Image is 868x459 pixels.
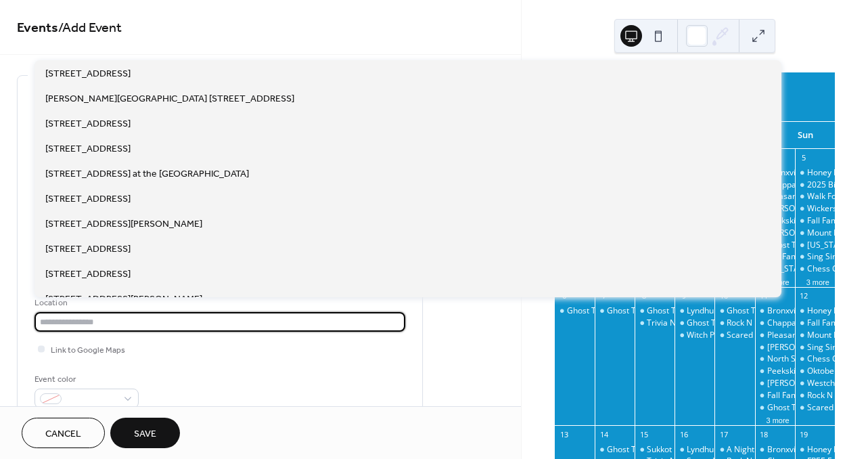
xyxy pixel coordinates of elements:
span: [STREET_ADDRESS] [45,142,131,156]
div: New York Blood and Ink Tattoo & Horror Con at the Westchester County Center [795,240,835,251]
div: Sing Sing Kill Brewery Run Club [795,342,835,353]
a: Events [17,15,58,41]
div: Mount Kisco Farmers Market [795,330,835,341]
div: 14 [599,429,609,439]
span: [STREET_ADDRESS] [45,192,131,206]
span: [STREET_ADDRESS][PERSON_NAME] [45,217,202,232]
div: Rock N Roll House Of Horrors In Sleepy Hollow [795,390,835,401]
span: [STREET_ADDRESS] [45,267,131,282]
div: A Night in the Woods Gala 2025 [714,444,754,456]
span: [STREET_ADDRESS] at the [GEOGRAPHIC_DATA] [45,167,249,181]
div: 13 [559,429,569,439]
span: [STREET_ADDRESS] [45,117,131,131]
div: Sun [787,122,824,149]
div: Scared by the Sound: Rye Playland [795,402,835,414]
div: Ghost Tours of The Tarrytown Music Hall [635,305,675,317]
button: 3 more [761,414,795,425]
div: 19 [799,429,809,439]
div: 8 [639,291,649,301]
div: 15 [639,429,649,439]
div: Westchester Soccer Club Home Game -FC Naples at Westchester SC - Fan Appreciation Night [795,378,835,389]
div: Lyndhurst Landscape Volunteering [687,444,817,456]
div: Ghost Tours of The Tarrytown Music Hall [755,402,795,414]
span: Cancel [45,427,81,441]
button: Save [110,418,180,448]
div: Ghost Tours of The Tarrytown Music Hall [595,444,635,456]
div: Witch Please at the [GEOGRAPHIC_DATA] [687,330,842,341]
div: Ghost Tours of The [GEOGRAPHIC_DATA] [647,305,802,317]
div: Fall Family Festival [795,215,835,227]
div: Honey Bee Grove Flower Farm - Farmers Market [795,444,835,456]
div: Peekskill Farmers Market [755,366,795,377]
div: 5 [799,153,809,163]
div: Mount Kisco Farmers Market [795,227,835,239]
div: Honey Bee Grove Flower Farm - Farmers Market [795,167,835,179]
div: Sukkot Fest! at Shames JCC [647,444,748,456]
div: 6 [559,291,569,301]
div: 11 [759,291,769,301]
span: Link to Google Maps [51,343,125,357]
div: Fall Family Festival [767,390,837,401]
div: TASH Farmer's Market at Patriot's Park [755,378,795,389]
div: Witch Please at the Irvington Theatre [675,330,714,341]
div: Sing Sing Kill Brewery Run Club [795,251,835,263]
div: Ghost Tours of The [GEOGRAPHIC_DATA] [687,318,842,329]
div: Ghost Tours of The Tarrytown Music Hall [675,318,714,329]
div: Chess Club at Sing Sing Kill Brewery [795,353,835,365]
div: Pleasantville Farmers Market [755,330,795,341]
div: Ghost Tours of The [GEOGRAPHIC_DATA] [607,305,762,317]
div: 7 [599,291,609,301]
div: 18 [759,429,769,439]
div: Trivia Night at Sing Sing Kill Brewery [635,318,675,329]
div: Bronxville Farmers Market [767,305,867,317]
div: Event color [35,372,136,387]
span: [STREET_ADDRESS][PERSON_NAME] [45,292,202,307]
div: Bronxville Farmers Market [767,444,867,456]
div: Lyndhurst Landscape Volunteering [675,305,714,317]
div: Honey Bee Grove Flower Farm - Farmers Market [795,305,835,317]
div: Sukkot Fest! at Shames JCC [635,444,675,456]
div: Scared by the Sound: Rye Playland [714,330,754,341]
div: Trivia Night at Sing Sing Kill Brewery [647,318,783,329]
div: 10 [718,291,729,301]
div: Fall Family Festival [795,318,835,329]
div: Chappaqua Farmers Market [755,318,795,329]
div: Rock N Roll House Of Horrors In Sleepy Hollow [714,318,754,329]
div: 2025 Bicycle Sundays [795,179,835,191]
span: [PERSON_NAME][GEOGRAPHIC_DATA] [STREET_ADDRESS] [45,92,294,106]
span: / Add Event [58,15,122,41]
div: Walk For Wishes Halloween Celebration & Secret Westchester Club Event! [795,191,835,202]
div: Fall Family Festival [755,390,795,401]
div: Bronxville Farmers Market [755,305,795,317]
div: 9 [679,291,689,301]
div: Chess Club at Sing Sing Kill Brewery [795,263,835,275]
span: [STREET_ADDRESS] [45,67,131,81]
div: North Salem Farmers Market [755,353,795,365]
div: Wickers Creek Market: Antiques & Vintage Goods [795,203,835,215]
button: 3 more [801,276,835,287]
div: Oktoberfest with Yonkers Brewing Co. at Cross County Center [795,366,835,377]
div: 12 [799,291,809,301]
div: 17 [718,429,729,439]
div: Peekskill Farmers Market [767,366,863,377]
div: Lyndhurst Landscape Volunteering [675,444,714,456]
div: Ghost Tours of The Tarrytown Music Hall [595,305,635,317]
div: Ghost Tours of The [GEOGRAPHIC_DATA] [567,305,723,317]
div: Ghost Tours of The Tarrytown Music Hall [714,305,754,317]
div: Ghost Tours of The [GEOGRAPHIC_DATA] [607,444,762,456]
button: Cancel [22,418,105,448]
div: 16 [679,429,689,439]
span: [STREET_ADDRESS] [45,242,131,257]
div: Lyndhurst Landscape Volunteering [687,305,817,317]
div: John Jay Homestead Farm Market In Katonah [755,342,795,353]
div: Ghost Tours of The Tarrytown Music Hall [555,305,595,317]
div: Scared by the Sound: Rye Playland [727,330,855,341]
span: Save [134,427,156,441]
div: Bronxville Farmers Market [755,444,795,456]
div: Location [35,296,403,310]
